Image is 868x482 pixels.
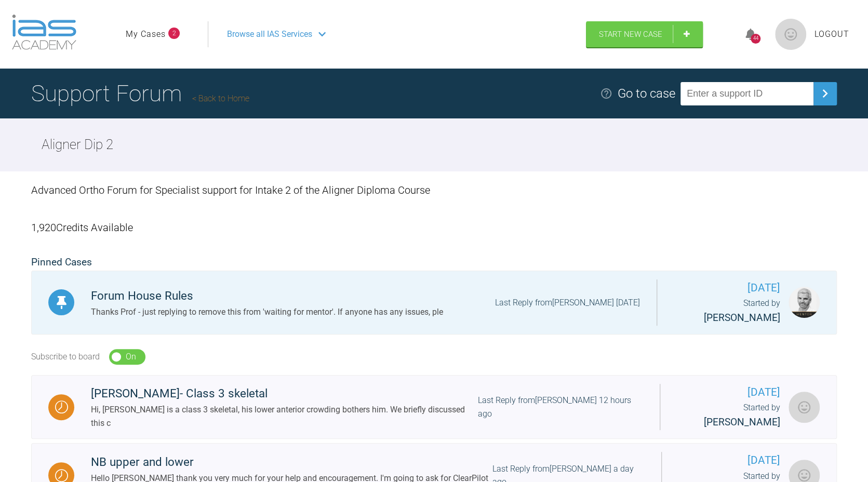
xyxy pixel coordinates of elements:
[91,287,443,305] div: Forum House Rules
[618,84,675,103] div: Go to case
[599,30,662,39] span: Start New Case
[495,296,640,310] div: Last Reply from [PERSON_NAME] [DATE]
[674,279,780,297] span: [DATE]
[789,287,820,318] img: Ross Hobson
[677,401,780,430] div: Started by
[91,305,443,319] div: Thanks Prof - just replying to remove this from 'waiting for mentor'. If anyone has any issues, ple
[586,21,703,47] a: Start New Case
[817,85,833,102] img: chevronRight.28bd32b0.svg
[678,452,780,469] span: [DATE]
[168,28,180,39] span: 2
[31,171,837,209] div: Advanced Ortho Forum for Specialist support for Intake 2 of the Aligner Diploma Course
[704,312,780,324] span: [PERSON_NAME]
[31,255,837,271] h2: Pinned Cases
[704,416,780,428] span: [PERSON_NAME]
[31,75,249,112] h1: Support Forum
[91,453,492,472] div: NB upper and lower
[192,93,249,103] a: Back to Home
[789,392,820,423] img: Ratna Ankilla
[55,296,68,309] img: Pinned
[31,375,837,439] a: Waiting[PERSON_NAME]- Class 3 skeletalHi, [PERSON_NAME] is a class 3 skeletal, his lower anterior...
[91,384,478,403] div: [PERSON_NAME]- Class 3 skeletal
[677,384,780,401] span: [DATE]
[91,403,478,430] div: Hi, [PERSON_NAME] is a class 3 skeletal, his lower anterior crowding bothers him. We briefly disc...
[126,350,136,364] div: On
[55,469,68,482] img: Waiting
[31,271,837,335] a: PinnedForum House RulesThanks Prof - just replying to remove this from 'waiting for mentor'. If a...
[478,394,644,420] div: Last Reply from [PERSON_NAME] 12 hours ago
[775,19,806,50] img: profile.png
[600,87,612,100] img: help.e70b9f3d.svg
[751,34,760,44] div: 44
[674,297,780,326] div: Started by
[227,28,312,41] span: Browse all IAS Services
[31,350,100,364] div: Subscribe to board
[126,28,166,41] a: My Cases
[814,28,849,41] a: Logout
[680,82,813,105] input: Enter a support ID
[55,400,68,413] img: Waiting
[31,209,837,246] div: 1,920 Credits Available
[42,134,113,156] h2: Aligner Dip 2
[12,15,76,50] img: logo-light.3e3ef733.png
